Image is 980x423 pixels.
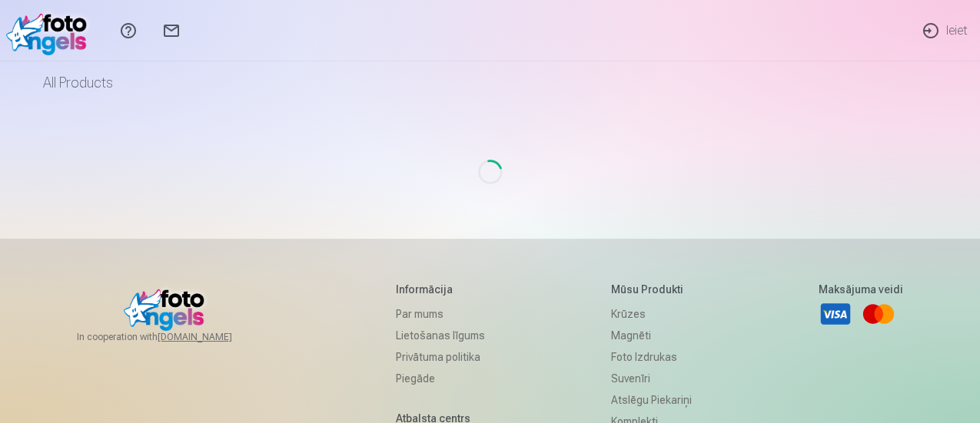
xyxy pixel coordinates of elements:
a: Atslēgu piekariņi [611,389,692,411]
a: Lietošanas līgums [396,325,485,346]
a: Krūzes [611,303,692,325]
span: In cooperation with [77,331,269,343]
a: Visa [819,297,852,331]
h5: Informācija [396,282,485,297]
a: Suvenīri [611,368,692,389]
a: Foto izdrukas [611,346,692,368]
a: [DOMAIN_NAME] [158,331,269,343]
h5: Maksājuma veidi [819,282,903,297]
a: Piegāde [396,368,485,389]
a: Par mums [396,303,485,325]
img: /fa1 [6,6,95,55]
h5: Mūsu produkti [611,282,692,297]
a: Mastercard [862,297,895,331]
a: Magnēti [611,325,692,346]
a: Privātuma politika [396,346,485,368]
